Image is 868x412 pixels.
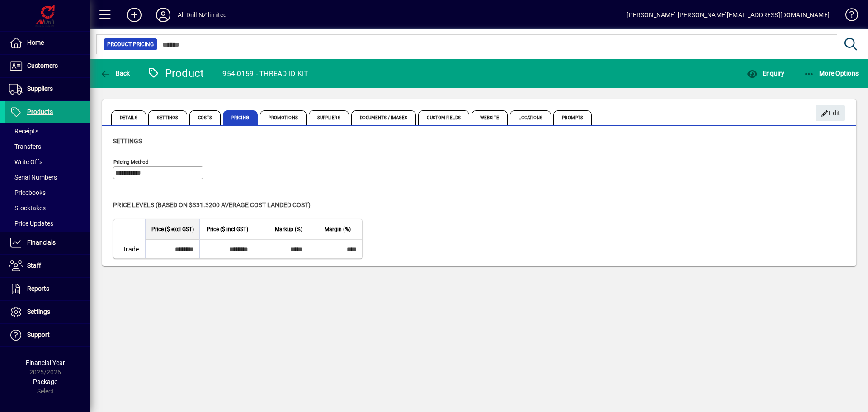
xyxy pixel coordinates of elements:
[223,110,258,125] span: Pricing
[9,189,46,196] span: Pricebooks
[111,110,146,125] span: Details
[351,110,416,125] span: Documents / Images
[275,224,302,234] span: Markup (%)
[5,185,90,200] a: Pricebooks
[472,110,508,125] span: Website
[510,110,551,125] span: Locations
[745,65,787,81] button: Enquiry
[222,66,308,81] div: 954-0159 - THREAD ID KIT
[207,224,248,234] span: Price ($ incl GST)
[149,7,178,23] button: Profile
[5,200,90,216] a: Stocktakes
[9,143,41,150] span: Transfers
[5,55,90,77] a: Customers
[120,7,149,23] button: Add
[27,39,44,46] span: Home
[27,331,50,338] span: Support
[189,110,221,125] span: Costs
[5,154,90,170] a: Write Offs
[147,66,204,81] div: Product
[113,240,145,258] td: Trade
[113,201,311,208] span: Price levels (based on $331.3200 Average cost landed cost)
[5,170,90,185] a: Serial Numbers
[5,78,90,100] a: Suppliers
[98,65,132,81] button: Back
[325,224,351,234] span: Margin (%)
[9,128,38,135] span: Receipts
[113,159,149,165] mat-label: Pricing method
[260,110,307,125] span: Promotions
[90,65,140,81] app-page-header-button: Back
[9,204,46,212] span: Stocktakes
[5,301,90,323] a: Settings
[33,378,57,385] span: Package
[9,220,53,227] span: Price Updates
[418,110,469,125] span: Custom Fields
[107,40,154,49] span: Product Pricing
[5,123,90,139] a: Receipts
[26,359,65,366] span: Financial Year
[804,70,859,77] span: More Options
[5,32,90,54] a: Home
[9,174,57,181] span: Serial Numbers
[627,8,830,22] div: [PERSON_NAME] [PERSON_NAME][EMAIL_ADDRESS][DOMAIN_NAME]
[5,324,90,346] a: Support
[747,70,784,77] span: Enquiry
[151,224,194,234] span: Price ($ excl GST)
[27,239,56,246] span: Financials
[27,62,58,69] span: Customers
[816,105,845,121] button: Edit
[113,137,142,145] span: Settings
[100,70,130,77] span: Back
[27,285,49,292] span: Reports
[5,255,90,277] a: Staff
[821,106,840,121] span: Edit
[5,139,90,154] a: Transfers
[5,216,90,231] a: Price Updates
[148,110,187,125] span: Settings
[27,108,53,115] span: Products
[178,8,227,22] div: All Drill NZ limited
[553,110,592,125] span: Prompts
[27,308,50,315] span: Settings
[309,110,349,125] span: Suppliers
[5,278,90,300] a: Reports
[802,65,861,81] button: More Options
[27,262,41,269] span: Staff
[9,158,42,166] span: Write Offs
[839,2,857,31] a: Knowledge Base
[5,232,90,254] a: Financials
[27,85,53,92] span: Suppliers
